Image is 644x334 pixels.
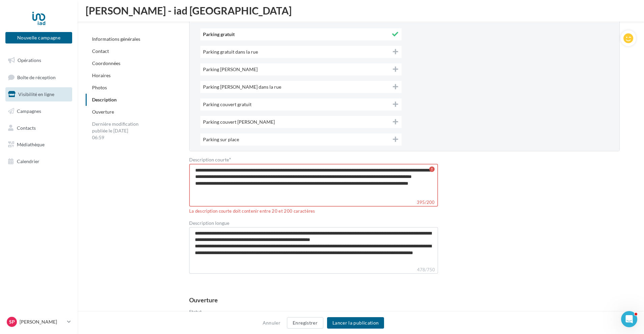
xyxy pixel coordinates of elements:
span: Parking [PERSON_NAME] dans la rue [203,84,292,90]
a: Horaires [92,72,111,78]
p: [PERSON_NAME] [20,318,64,325]
span: Parking couvert [PERSON_NAME] [203,119,286,125]
iframe: Intercom live chat [621,311,637,327]
label: Description courte [189,157,438,162]
span: Calendrier [17,158,39,164]
span: Boîte de réception [17,74,56,80]
a: Contacts [4,121,74,135]
a: Médiathèque [4,138,74,152]
a: Description [92,97,117,102]
label: Statut [189,309,441,314]
span: Parking [PERSON_NAME] [203,66,268,72]
div: Dernière modification publiée le [DATE] 06:59 [86,118,146,144]
a: Campagnes [4,104,74,118]
span: Campagnes [17,108,41,114]
span: Sp [9,318,15,325]
span: [PERSON_NAME] - iad [GEOGRAPHIC_DATA] [86,5,292,16]
label: 395/200 [189,199,438,207]
span: Parking couvert gratuit [203,101,262,107]
button: Nouvelle campagne [5,32,72,43]
div: Ouverture [189,297,218,303]
label: Description longue [189,221,229,225]
span: Contacts [17,125,36,130]
a: Contact [92,48,109,54]
a: Ouverture [92,109,114,115]
a: Opérations [4,53,74,67]
a: Visibilité en ligne [4,87,74,101]
a: Calendrier [4,154,74,169]
label: 478/750 [189,266,438,274]
a: Photos [92,85,107,90]
span: Parking gratuit dans la rue [203,49,269,55]
button: Annuler [260,319,283,327]
span: Opérations [18,57,41,63]
button: Enregistrer [287,317,323,329]
a: Coordonnées [92,60,120,66]
span: Médiathèque [17,142,45,147]
button: Lancer la publication [327,317,384,329]
a: Informations générales [92,36,140,42]
span: Parking gratuit [203,31,245,37]
a: Sp [PERSON_NAME] [5,315,72,328]
a: Boîte de réception [4,70,74,85]
span: Parking sur place [203,136,250,142]
div: La description courte doit contenir entre 20 et 200 caractères [189,208,438,214]
span: Visibilité en ligne [18,91,54,97]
